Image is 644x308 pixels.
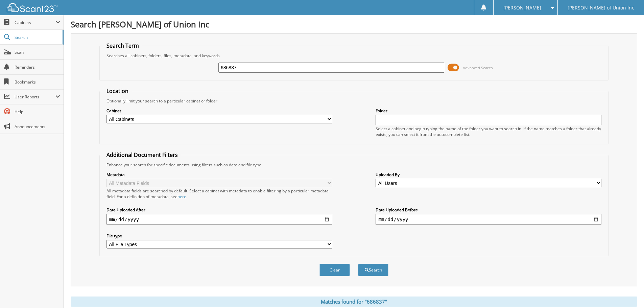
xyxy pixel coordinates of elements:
label: Folder [376,108,601,114]
span: Cabinets [15,20,55,25]
button: Search [358,264,388,276]
div: Matches found for "686837" [71,297,637,307]
label: Uploaded By [376,172,601,177]
span: Announcements [15,124,60,129]
legend: Location [103,87,132,95]
div: Select a cabinet and begin typing the name of the folder you want to search in. If the name match... [376,126,601,137]
span: User Reports [15,94,55,100]
span: Advanced Search [463,65,493,70]
h1: Search [PERSON_NAME] of Union Inc [71,19,637,30]
div: Enhance your search for specific documents using filters such as date and file type. [103,162,605,168]
span: Reminders [15,64,60,70]
label: Cabinet [106,108,332,114]
button: Clear [319,264,350,276]
img: scan123-logo-white.svg [7,3,57,12]
div: Searches all cabinets, folders, files, metadata, and keywords [103,53,605,58]
label: Metadata [106,172,332,177]
a: here [177,194,186,199]
span: Scan [15,49,60,55]
input: start [106,214,332,225]
div: All metadata fields are searched by default. Select a cabinet with metadata to enable filtering b... [106,188,332,199]
span: Help [15,109,60,115]
legend: Additional Document Filters [103,151,181,159]
input: end [376,214,601,225]
legend: Search Term [103,42,142,49]
label: File type [106,233,332,239]
span: [PERSON_NAME] [503,6,541,10]
div: Optionally limit your search to a particular cabinet or folder [103,98,605,104]
span: [PERSON_NAME] of Union Inc [568,6,634,10]
label: Date Uploaded After [106,207,332,213]
span: Search [15,34,59,40]
span: Bookmarks [15,79,60,85]
label: Date Uploaded Before [376,207,601,213]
